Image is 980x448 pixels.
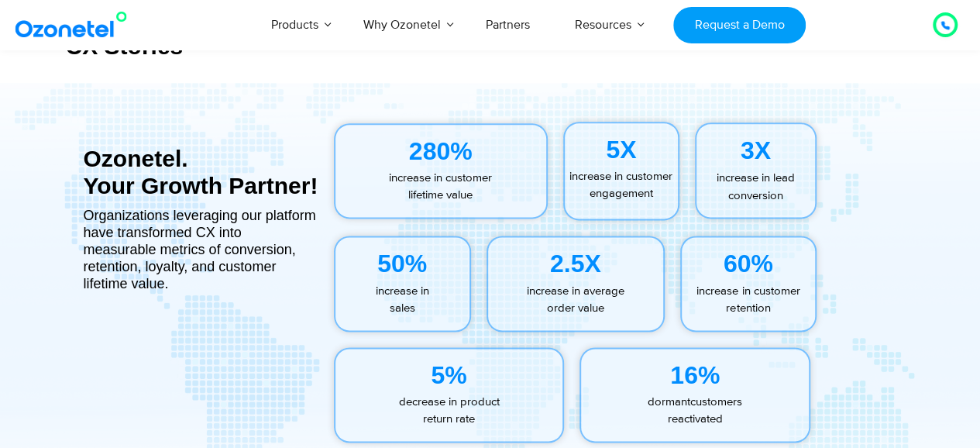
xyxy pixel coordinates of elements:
p: increase in customer retention [682,283,815,318]
span: dormant [648,395,690,409]
div: 50% [335,245,469,282]
div: 2.5X [488,245,663,282]
p: customers reactivated [581,394,808,429]
p: increase in average order value [488,283,663,318]
div: 60% [682,245,815,282]
div: Organizations leveraging our platform have transformed CX into measurable metrics of conversion, ... [84,207,318,292]
div: 280% [335,133,546,170]
p: increase in customer engagement [565,168,678,203]
div: 3X [696,132,815,169]
p: increase in lead conversion [696,170,815,205]
a: Request a Demo [673,7,806,43]
div: Ozonetel. Your Growth Partner! [84,145,318,199]
p: decrease in product return rate [335,394,563,429]
p: increase in customer lifetime value [335,170,546,205]
div: 5X [565,131,678,168]
div: 16% [581,357,808,394]
p: increase in sales [335,283,469,318]
div: 5% [335,357,563,394]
